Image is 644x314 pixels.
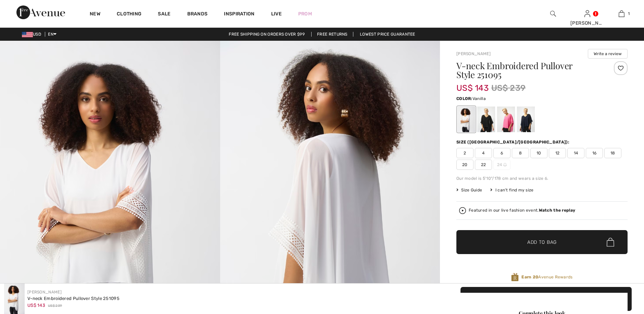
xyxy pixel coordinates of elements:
[117,11,141,18] a: Clothing
[223,32,310,37] a: Free shipping on orders over $99
[628,11,630,17] span: 1
[605,10,638,18] a: 1
[48,303,62,309] span: US$ 239
[457,106,475,132] div: Vanilla
[472,96,486,101] span: Vanilla
[527,239,557,246] span: Add to Bag
[530,148,547,158] span: 10
[456,187,482,193] span: Size Guide
[521,275,538,279] strong: Earn 20
[584,10,590,17] a: Sign In
[460,287,632,311] button: Add to Bag
[570,20,604,27] div: [PERSON_NAME]
[456,230,628,254] button: Add to Bag
[459,207,466,214] img: Watch the replay
[90,11,100,18] a: New
[27,290,62,294] a: [PERSON_NAME]
[456,76,489,93] span: US$ 143
[298,10,312,17] a: Prom
[469,208,575,213] div: Featured in our live fashion event.
[607,238,614,247] img: Bag.svg
[584,10,590,18] img: My Info
[586,148,603,158] span: 16
[311,32,353,37] a: Free Returns
[22,32,44,37] span: USD
[549,148,566,158] span: 12
[490,187,533,193] div: I can't find my size
[27,303,45,308] span: US$ 143
[48,32,56,37] span: EN
[493,148,510,158] span: 6
[22,32,33,37] img: US Dollar
[567,148,584,158] span: 14
[354,32,421,37] a: Lowest Price Guarantee
[187,11,208,18] a: Brands
[604,148,621,158] span: 18
[512,148,529,158] span: 8
[497,106,515,132] div: Bubble gum
[550,10,556,18] img: search the website
[456,175,628,181] div: Our model is 5'10"/178 cm and wears a size 6.
[475,148,492,158] span: 4
[517,106,535,132] div: Midnight Blue
[539,208,576,213] strong: Watch the replay
[224,11,254,18] span: Inspiration
[493,160,510,170] span: 24
[456,148,473,158] span: 2
[271,10,282,17] a: Live
[477,106,495,132] div: Black
[511,273,519,282] img: Avenue Rewards
[588,49,628,59] button: Write a review
[16,5,65,19] img: 1ère Avenue
[619,10,624,18] img: My Bag
[475,160,492,170] span: 22
[27,295,119,302] div: V-neck Embroidered Pullover Style 251095
[158,11,171,18] a: Sale
[503,163,507,166] img: ring-m.svg
[456,61,599,79] h1: V-neck Embroidered Pullover Style 251095
[491,82,526,94] span: US$ 239
[456,160,473,170] span: 20
[456,139,571,145] div: Size ([GEOGRAPHIC_DATA]/[GEOGRAPHIC_DATA]):
[456,96,472,101] span: Color:
[521,274,572,280] span: Avenue Rewards
[456,51,491,56] a: [PERSON_NAME]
